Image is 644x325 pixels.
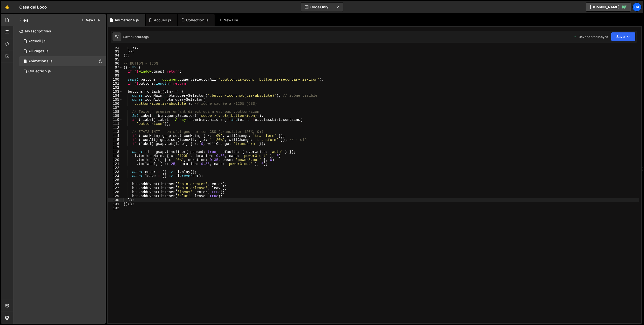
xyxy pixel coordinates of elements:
div: 122 [108,166,123,170]
div: Animations.js [115,18,139,23]
div: 16791/46000.js [19,56,106,66]
div: 106 [108,102,123,106]
div: 100 [108,78,123,82]
div: Dev and prod in sync [574,35,608,39]
div: 121 [108,162,123,166]
div: 129 [108,194,123,198]
div: 16791/45941.js [19,36,106,46]
div: 104 [108,94,123,98]
div: 109 [108,114,123,118]
div: 92 [108,45,123,49]
div: 126 [108,182,123,186]
button: Code Only [301,3,343,12]
div: 132 [108,206,123,210]
div: 113 [108,130,123,134]
div: 125 [108,178,123,182]
div: Accueil.js [28,39,46,43]
div: 127 [108,186,123,190]
div: 94 [108,53,123,58]
div: 128 [108,190,123,194]
div: 95 [108,58,123,62]
div: Javascript files [13,26,106,36]
div: 131 [108,202,123,206]
h2: Files [19,17,28,23]
div: 112 [108,126,123,130]
div: 96 [108,62,123,66]
div: 116 [108,142,123,146]
a: [DOMAIN_NAME] [586,3,631,12]
div: 114 [108,134,123,138]
a: Ca [632,3,641,12]
div: 2 hours ago [132,35,149,39]
div: Animations.js [28,59,53,64]
button: Save [611,32,635,41]
div: 119 [108,154,123,158]
div: 103 [108,90,123,94]
div: 107 [108,106,123,110]
a: 🤙 [1,1,13,13]
div: All Pages.js [28,49,49,53]
div: 123 [108,170,123,174]
div: 93 [108,49,123,53]
div: 115 [108,138,123,142]
div: New File [219,18,240,23]
div: 16791/46116.js [19,66,106,76]
div: 120 [108,158,123,162]
div: 102 [108,86,123,90]
div: 16791/45882.js [19,46,106,56]
div: Casa del Loco [19,4,47,10]
div: 118 [108,150,123,154]
div: 117 [108,146,123,150]
div: Collection.js [186,18,209,23]
div: Saved [123,35,149,39]
div: 108 [108,110,123,114]
div: 101 [108,82,123,86]
div: Accueil.js [154,18,171,23]
button: New File [81,18,100,22]
div: 130 [108,198,123,202]
div: 98 [108,70,123,74]
span: 1 [24,60,27,64]
div: 99 [108,74,123,78]
div: 110 [108,118,123,122]
div: 124 [108,174,123,178]
div: 111 [108,122,123,126]
div: 105 [108,98,123,102]
div: Collection.js [28,69,51,74]
div: 97 [108,66,123,70]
